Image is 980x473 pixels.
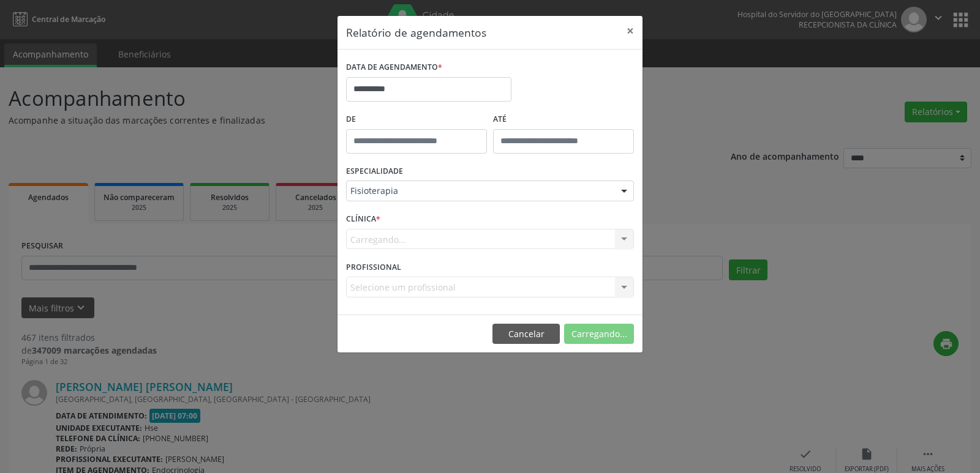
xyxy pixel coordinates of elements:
label: PROFISSIONAL [346,258,401,277]
span: Fisioterapia [350,185,609,197]
h5: Relatório de agendamentos [346,24,486,40]
label: DATA DE AGENDAMENTO [346,58,442,77]
button: Cancelar [492,324,560,345]
button: Carregando... [564,324,634,345]
label: CLÍNICA [346,210,380,229]
button: Close [618,16,643,46]
label: De [346,110,487,129]
label: ATÉ [493,110,634,129]
label: ESPECIALIDADE [346,162,403,181]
